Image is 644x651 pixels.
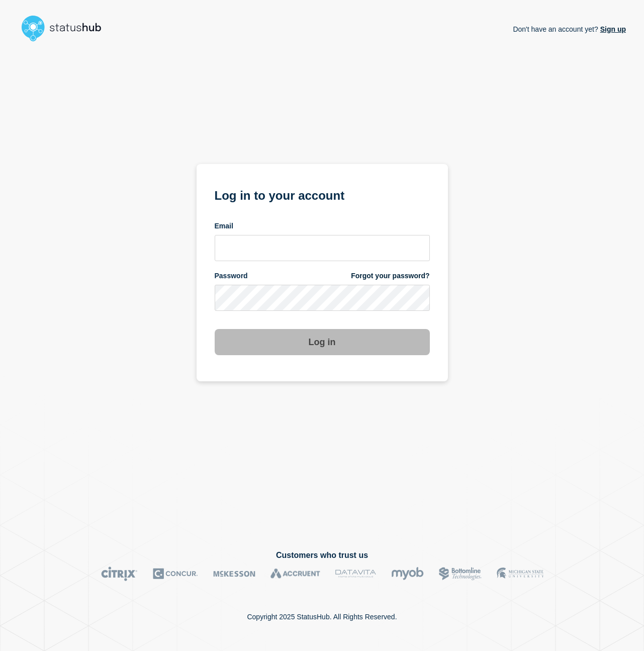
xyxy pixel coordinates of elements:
a: Forgot your password? [351,271,429,281]
img: myob logo [391,566,424,581]
img: Bottomline logo [439,566,482,581]
img: Concur logo [153,566,198,581]
h1: Log in to your account [215,185,430,204]
img: StatusHub logo [18,12,114,44]
h2: Customers who trust us [18,551,626,560]
p: Don't have an account yet? [513,17,626,41]
button: Log in [215,329,430,355]
img: MSU logo [497,566,543,581]
input: email input [215,235,430,261]
span: Email [215,221,233,231]
a: Sign up [598,25,626,33]
img: Accruent logo [270,566,320,581]
input: password input [215,285,430,311]
p: Copyright 2025 StatusHub. All Rights Reserved. [247,613,397,621]
img: DataVita logo [335,566,376,581]
img: Citrix logo [101,566,138,581]
img: McKesson logo [213,566,255,581]
span: Password [215,271,248,281]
